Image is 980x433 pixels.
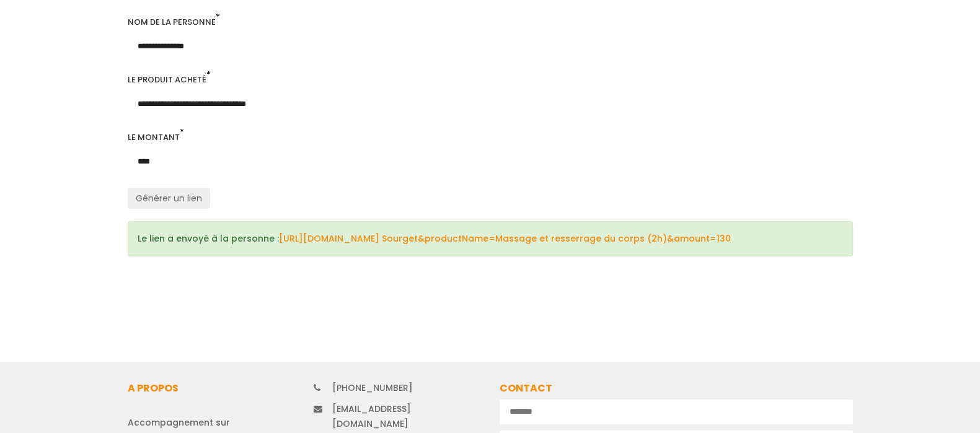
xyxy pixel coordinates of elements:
[128,221,853,256] div: Le lien a envoyé à la personne :
[332,382,413,394] a: [PHONE_NUMBER]
[128,130,853,145] div: Le montant
[128,15,853,30] div: Nom de la personne
[128,188,210,209] button: Générer un lien
[279,232,731,245] a: [URL][DOMAIN_NAME] Sourget&productName=Massage et resserrage du corps (2h)&amount=130
[332,403,411,430] a: [EMAIL_ADDRESS][DOMAIN_NAME]
[500,380,853,396] h2: Contact
[128,72,853,87] div: Le produit acheté
[128,380,295,396] h2: A propos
